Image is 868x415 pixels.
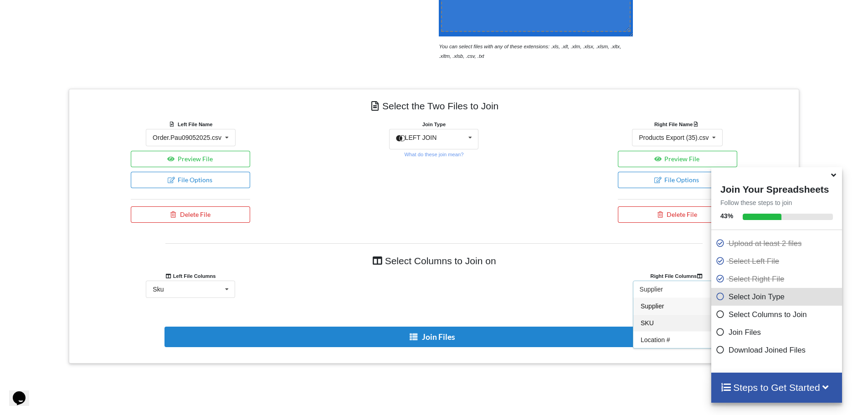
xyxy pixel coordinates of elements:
[131,172,250,188] button: File Options
[618,172,737,188] button: File Options
[422,122,446,127] b: Join Type
[716,238,840,249] p: Upload at least 2 files
[654,122,700,127] b: Right File Name
[405,134,437,141] span: LEFT JOIN
[720,212,733,220] b: 43 %
[641,319,654,327] span: SKU
[76,96,792,116] h4: Select the Two Files to Join
[716,273,840,285] p: Select Right File
[716,309,840,320] p: Select Columns to Join
[640,286,663,292] div: Supplier
[716,327,840,338] p: Join Files
[404,152,463,157] small: What do these join mean?
[641,336,670,343] span: Location #
[618,151,737,167] button: Preview File
[165,251,703,271] h4: Select Columns to Join on
[650,273,704,279] b: Right File Columns
[639,134,709,141] div: Products Export (35).csv
[711,181,842,195] h4: Join Your Spreadsheets
[618,206,737,223] button: Delete File
[131,151,250,167] button: Preview File
[641,302,664,310] span: Supplier
[9,379,38,406] iframe: chat widget
[131,206,250,223] button: Delete File
[716,344,840,356] p: Download Joined Files
[178,122,212,127] b: Left File Name
[716,291,840,302] p: Select Join Type
[439,44,621,59] i: You can select files with any of these extensions: .xls, .xlt, .xlm, .xlsx, .xlsm, .xltx, .xltm, ...
[720,382,833,393] h4: Steps to Get Started
[716,256,840,267] p: Select Left File
[165,273,216,279] b: Left File Columns
[711,198,842,207] p: Follow these steps to join
[153,134,221,141] div: Order.Pau09052025.csv
[153,286,164,292] div: Sku
[164,327,702,347] button: Join Files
